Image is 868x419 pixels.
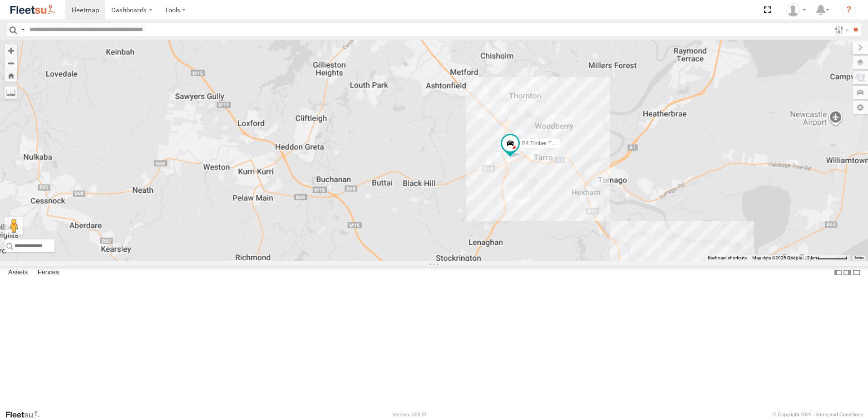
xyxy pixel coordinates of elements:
label: Map Settings [853,101,868,114]
button: Zoom out [5,57,17,69]
label: Dock Summary Table to the Right [843,266,852,279]
span: B4 Timber Truck [522,141,562,147]
button: Zoom Home [5,69,17,82]
a: Terms (opens in new tab) [854,256,864,260]
div: Matt Curtis [783,3,809,17]
button: Map Scale: 2 km per 62 pixels [804,255,850,261]
img: fleetsu-logo-horizontal.svg [9,4,56,16]
label: Search Query [19,23,26,36]
a: Visit our Website [5,410,47,419]
button: Zoom in [5,44,17,57]
div: Version: 308.01 [393,412,427,417]
label: Hide Summary Table [852,266,861,279]
div: © Copyright 2025 - [773,412,863,417]
label: Search Filter Options [831,23,850,36]
label: Dock Summary Table to the Left [833,266,843,279]
label: Measure [5,86,17,99]
a: Terms and Conditions [815,412,863,417]
i: ? [842,3,856,17]
label: Assets [4,266,32,279]
button: Drag Pegman onto the map to open Street View [5,217,23,235]
label: Fences [33,266,64,279]
span: 2 km [807,255,817,260]
button: Keyboard shortcuts [708,255,747,261]
span: Map data ©2025 Google [752,255,802,260]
